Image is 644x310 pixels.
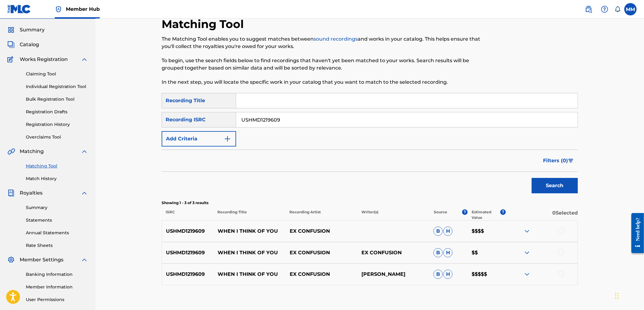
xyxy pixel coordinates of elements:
[224,135,231,143] img: 9d2ae6d4665cec9f34b9.svg
[468,271,506,278] p: $$$$$
[213,209,285,220] p: Recording Title
[55,6,62,13] img: Top Rightsholder
[26,175,88,182] a: Match History
[285,249,357,256] p: EX CONFUSION
[433,248,443,257] span: B
[615,287,619,305] div: Drag
[20,26,45,34] span: Summary
[543,157,568,164] span: Filters ( 0 )
[285,271,357,278] p: EX CONFUSION
[81,256,88,264] img: expand
[433,227,443,236] span: B
[472,209,500,220] p: Estimated Value
[506,209,578,220] p: 0 Selected
[285,227,357,235] p: EX CONFUSION
[162,35,482,50] p: The Matching Tool enables you to suggest matches between and works in your catalog. This helps en...
[601,6,608,13] img: help
[357,249,429,256] p: EX CONFUSION
[20,256,63,264] span: Member Settings
[214,271,286,278] p: WHEN I THINK OF YOU
[7,148,15,155] img: Matching
[624,3,637,15] div: User Menu
[285,209,357,220] p: Recording Artist
[20,148,44,155] span: Matching
[627,208,644,258] iframe: Resource Center
[585,6,592,13] img: search
[26,296,88,303] a: User Permissions
[162,93,578,196] form: Search Form
[7,256,15,264] img: Member Settings
[162,209,213,220] p: ISRC
[81,56,88,63] img: expand
[7,56,15,63] img: Works Registration
[443,227,453,236] span: H
[433,270,443,279] span: B
[162,17,247,31] h2: Matching Tool
[162,249,214,256] p: USHMD1219609
[532,178,578,193] button: Search
[7,189,15,197] img: Royalties
[26,230,88,236] a: Annual Statements
[7,26,45,34] a: SummarySummary
[66,6,100,13] span: Member Hub
[26,163,88,169] a: Matching Tool
[20,189,42,197] span: Royalties
[214,227,286,235] p: WHEN I THINK OF YOU
[26,271,88,278] a: Banking Information
[26,121,88,128] a: Registration History
[614,6,621,12] div: Notifications
[523,271,531,278] img: expand
[26,134,88,140] a: Overclaims Tool
[468,227,506,235] p: $$$$
[582,3,595,15] a: Public Search
[613,280,644,310] iframe: Chat Widget
[598,3,611,15] div: Help
[20,41,39,48] span: Catalog
[214,249,286,256] p: WHEN I THINK OF YOU
[162,227,214,235] p: USHMD1219609
[523,227,531,235] img: expand
[26,284,88,290] a: Member Information
[26,109,88,115] a: Registration Drafts
[162,57,482,72] p: To begin, use the search fields below to find recordings that haven't yet been matched to your wo...
[523,249,531,256] img: expand
[7,5,31,14] img: MLC Logo
[443,248,453,257] span: H
[162,131,236,147] button: Add Criteria
[7,41,15,48] img: Catalog
[26,83,88,90] a: Individual Registration Tool
[314,36,358,42] a: sound recordings
[162,79,482,86] p: In the next step, you will locate the specific work in your catalog that you want to match to the...
[462,209,468,215] span: ?
[357,271,429,278] p: [PERSON_NAME]
[81,148,88,155] img: expand
[357,209,429,220] p: Writer(s)
[81,189,88,197] img: expand
[26,217,88,223] a: Statements
[468,249,506,256] p: $$
[162,200,578,206] p: Showing 1 - 3 of 3 results
[20,56,68,63] span: Works Registration
[568,159,574,163] img: filter
[26,204,88,211] a: Summary
[26,242,88,249] a: Rate Sheets
[26,96,88,103] a: Bulk Registration Tool
[26,71,88,77] a: Claiming Tool
[500,209,506,215] span: ?
[7,41,39,48] a: CatalogCatalog
[7,26,15,34] img: Summary
[539,153,578,168] button: Filters (0)
[434,209,447,220] p: Source
[162,271,214,278] p: USHMD1219609
[443,270,453,279] span: H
